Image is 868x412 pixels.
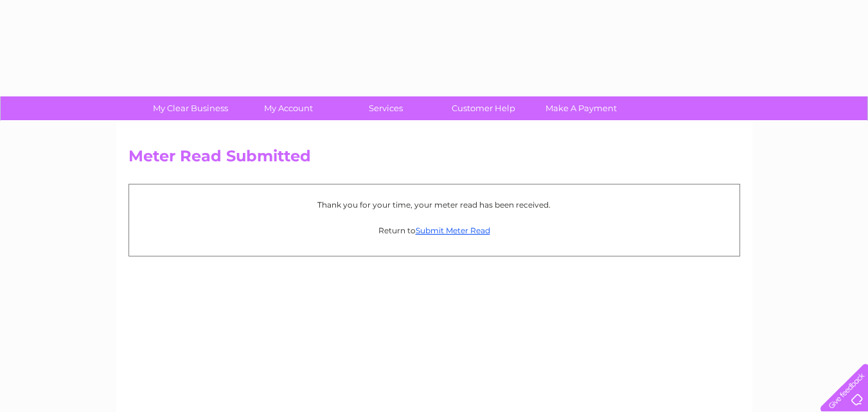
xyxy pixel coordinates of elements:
[136,224,733,237] p: Return to
[136,199,733,211] p: Thank you for your time, your meter read has been received.
[235,96,341,120] a: My Account
[528,96,634,120] a: Make A Payment
[128,147,740,172] h2: Meter Read Submitted
[430,96,536,120] a: Customer Help
[137,96,244,120] a: My Clear Business
[333,96,439,120] a: Services
[416,226,490,235] a: Submit Meter Read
